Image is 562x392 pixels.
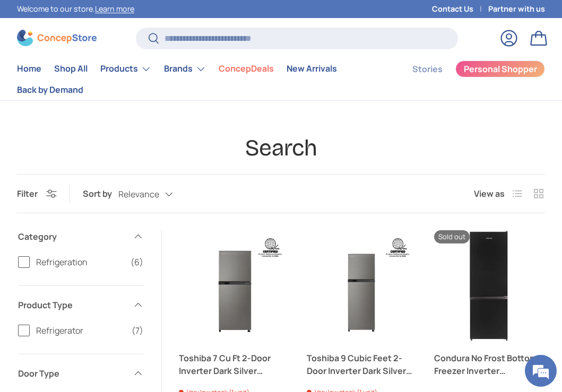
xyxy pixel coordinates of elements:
a: Condura No Frost Bottom Freezer Inverter Refrigerator [434,352,545,377]
span: Door Type [18,367,126,380]
a: Home [17,58,41,79]
a: Products [100,58,151,80]
span: Category [18,230,126,243]
a: Partner with us [488,3,545,15]
summary: Product Type [18,286,143,324]
nav: Secondary [387,58,545,100]
a: New Arrivals [287,58,337,79]
a: Condura No Frost Bottom Freezer Inverter Refrigerator [434,230,545,341]
h1: Search [17,134,545,162]
span: Product Type [18,299,126,311]
a: Personal Shopper [455,60,545,77]
a: Contact Us [432,3,488,15]
a: Back by Demand [17,80,83,100]
span: View as [474,187,505,200]
span: Filter [17,188,38,199]
span: Refrigerator [36,324,125,337]
a: Toshiba 7 Cu Ft 2-Door Inverter Dark Silver Refrigerator [179,230,290,341]
a: Brands [164,58,206,80]
button: Relevance [118,185,194,204]
p: Welcome to our store. [17,3,134,15]
summary: Category [18,217,143,256]
a: Shop All [54,58,88,79]
span: (7) [132,324,143,337]
a: Toshiba 7 Cu Ft 2-Door Inverter Dark Silver Refrigerator [179,352,290,377]
a: Learn more [95,4,134,14]
button: Filter [17,188,57,199]
span: Personal Shopper [464,65,537,73]
a: Toshiba 9 Cubic Feet 2-Door Inverter Dark Silver Refrigerator [307,352,418,377]
span: (6) [131,256,143,268]
span: Sold out [434,230,470,243]
a: Stories [412,59,443,80]
summary: Brands [158,58,212,80]
label: Sort by [83,187,118,200]
a: ConcepDeals [219,58,274,79]
span: Relevance [118,189,159,199]
img: ConcepStore [17,30,97,46]
span: Refrigeration [36,256,124,268]
a: Toshiba 9 Cubic Feet 2-Door Inverter Dark Silver Refrigerator [307,230,418,341]
summary: Products [94,58,158,80]
nav: Primary [17,58,387,100]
